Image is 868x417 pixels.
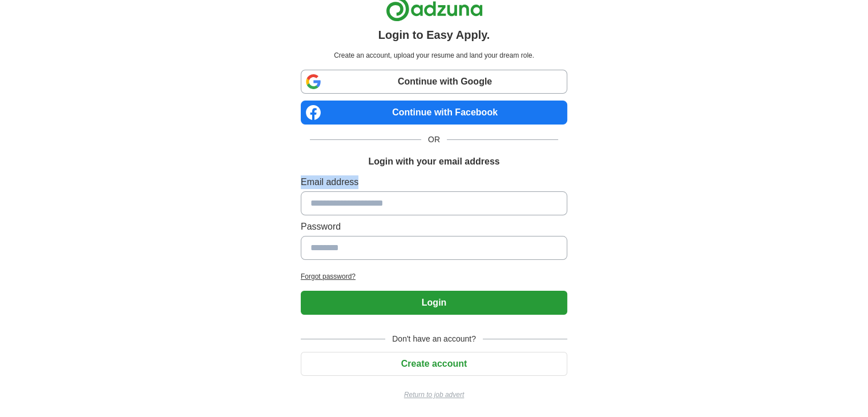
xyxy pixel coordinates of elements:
[301,291,567,315] button: Login
[385,333,483,345] span: Don't have an account?
[301,220,567,234] label: Password
[368,155,499,169] h1: Login with your email address
[421,134,447,146] span: OR
[301,175,567,189] label: Email address
[301,352,567,376] button: Create account
[301,70,567,94] a: Continue with Google
[378,26,490,43] h1: Login to Easy Apply.
[301,271,567,282] a: Forgot password?
[301,101,567,125] a: Continue with Facebook
[301,359,567,368] a: Create account
[301,390,567,400] a: Return to job advert
[303,50,565,61] p: Create an account, upload your resume and land your dream role.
